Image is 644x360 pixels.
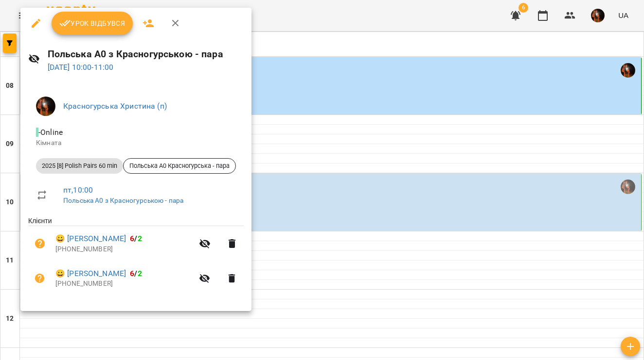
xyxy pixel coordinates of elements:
[123,158,236,174] div: Польська А0 Красногурська - пара
[48,63,114,72] a: [DATE] 10:00-11:00
[138,269,142,278] span: 2
[130,234,142,243] b: /
[36,138,236,148] p: Кімната
[55,233,126,245] a: 😀 [PERSON_NAME]
[48,47,244,62] h6: Польська А0 з Красногурською - пара
[55,279,193,289] p: [PHONE_NUMBER]
[130,269,142,278] b: /
[36,128,65,137] span: - Online
[138,234,142,243] span: 2
[130,234,134,243] span: 6
[52,12,133,35] button: Урок відбувся
[130,269,134,278] span: 6
[124,162,235,170] span: Польська А0 Красногурська - пара
[28,232,52,255] button: Візит ще не сплачено. Додати оплату?
[55,268,126,279] a: 😀 [PERSON_NAME]
[63,196,183,204] a: Польська А0 з Красногурською - пара
[59,17,125,29] span: Урок відбувся
[28,267,52,290] button: Візит ще не сплачено. Додати оплату?
[55,245,193,254] p: [PHONE_NUMBER]
[36,97,55,116] img: 6e701af36e5fc41b3ad9d440b096a59c.jpg
[36,162,123,170] span: 2025 [8] Polish Pairs 60 min
[63,101,167,111] a: Красногурська Христина (п)
[63,185,93,195] a: пт , 10:00
[28,216,244,299] ul: Клієнти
